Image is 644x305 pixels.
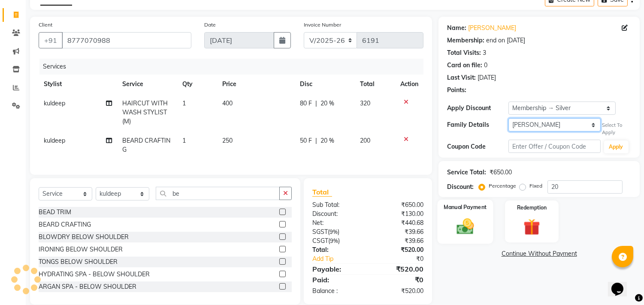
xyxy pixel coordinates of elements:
[306,236,368,245] div: ( )
[122,137,170,153] span: BEARD CRAFTING
[368,275,430,285] div: ₹0
[39,21,52,29] label: Client
[490,168,512,177] div: ₹650.00
[447,24,466,33] div: Name:
[529,182,542,190] label: Fixed
[306,218,368,227] div: Net:
[608,271,635,296] iframe: chat widget
[39,208,71,217] div: BEAD TRIM
[204,21,216,29] label: Date
[62,32,191,48] input: Search by Name/Mobile/Email/Code
[312,228,328,236] span: SGST
[177,75,217,94] th: Qty
[330,228,338,235] span: 9%
[444,203,487,211] label: Manual Payment
[368,264,430,274] div: ₹520.00
[440,249,638,258] a: Continue Without Payment
[312,188,332,197] span: Total
[518,217,545,238] img: _gift.svg
[300,136,312,145] span: 50 F
[368,245,430,254] div: ₹520.00
[447,36,484,45] div: Membership:
[39,220,91,229] div: BEARD CRAFTING
[306,245,368,254] div: Total:
[217,75,295,94] th: Price
[44,99,65,107] span: kuldeep
[486,36,525,45] div: end on [DATE]
[355,75,395,94] th: Total
[395,75,423,94] th: Action
[360,137,370,144] span: 200
[117,75,177,94] th: Service
[306,264,368,274] div: Payable:
[306,275,368,285] div: Paid:
[320,136,334,145] span: 20 %
[39,282,136,291] div: ARGAN SPA - BELOW SHOULDER
[447,120,508,129] div: Family Details
[222,99,233,107] span: 400
[368,200,430,209] div: ₹650.00
[484,61,487,70] div: 0
[508,140,600,153] input: Enter Offer / Coupon Code
[360,99,370,107] span: 320
[447,73,476,82] div: Last Visit:
[489,182,516,190] label: Percentage
[39,75,117,94] th: Stylist
[122,99,168,125] span: HAIRCUT WITH WASH STYLIST (M)
[368,287,430,296] div: ₹520.00
[304,21,341,29] label: Invoice Number
[39,270,150,279] div: HYDRATING SPA - BELOW SHOULDER
[330,237,338,244] span: 9%
[368,218,430,227] div: ₹440.68
[447,104,508,113] div: Apply Discount
[156,187,280,200] input: Search or Scan
[447,168,486,177] div: Service Total:
[300,99,312,108] span: 80 F
[295,75,355,94] th: Disc
[182,137,186,144] span: 1
[447,182,474,191] div: Discount:
[447,142,508,151] div: Coupon Code
[39,257,118,266] div: TONGS BELOW SHOULDER
[306,287,368,296] div: Balance :
[44,137,65,144] span: kuldeep
[447,61,482,70] div: Card on file:
[368,236,430,245] div: ₹39.66
[306,200,368,209] div: Sub Total:
[39,245,123,254] div: IRONING BELOW SHOULDER
[478,73,496,82] div: [DATE]
[182,99,186,107] span: 1
[368,209,430,218] div: ₹130.00
[517,204,547,212] label: Redemption
[315,99,317,108] span: |
[451,216,480,236] img: _cash.svg
[39,59,430,75] div: Services
[306,254,378,263] a: Add Tip
[320,99,334,108] span: 20 %
[378,254,430,263] div: ₹0
[368,227,430,236] div: ₹39.66
[447,86,466,95] div: Points:
[312,237,328,245] span: CSGT
[483,48,486,57] div: 3
[39,32,63,48] button: +91
[447,48,481,57] div: Total Visits:
[306,227,368,236] div: ( )
[315,136,317,145] span: |
[306,209,368,218] div: Discount:
[602,122,631,136] div: Select To Apply
[468,24,516,33] a: [PERSON_NAME]
[39,233,129,242] div: BLOWDRY BELOW SHOULDER
[222,137,233,144] span: 250
[604,141,629,153] button: Apply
